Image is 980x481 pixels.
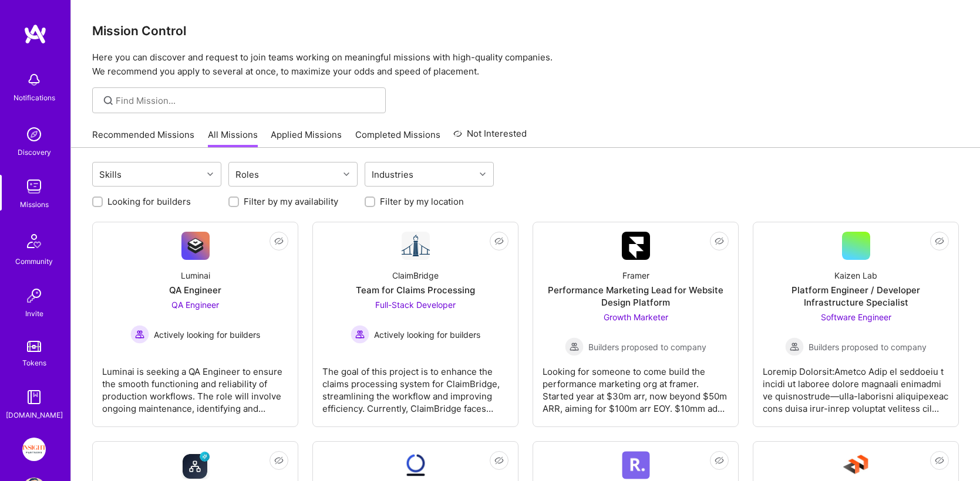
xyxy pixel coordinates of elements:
i: icon EyeClosed [494,236,504,246]
a: Company LogoClaimBridgeTeam for Claims ProcessingFull-Stack Developer Actively looking for builde... [322,232,508,417]
div: Performance Marketing Lead for Website Design Platform [543,284,729,309]
input: overall type: UNKNOWN_TYPE server type: NO_SERVER_DATA heuristic type: UNKNOWN_TYPE label: Find M... [116,94,377,107]
div: QA Engineer [169,284,221,296]
span: Actively looking for builders [374,328,480,341]
a: Applied Missions [271,128,342,148]
a: Recommended Missions [92,128,194,148]
span: Builders proposed to company [809,341,927,353]
span: Growth Marketer [604,312,668,322]
div: Skills [96,166,124,183]
a: Not Interested [453,127,527,148]
a: Completed Missions [355,128,440,148]
label: Filter by my availability [244,195,338,208]
img: teamwork [22,175,46,198]
img: Insight Partners: Data & AI - Sourcing [22,438,46,461]
img: Actively looking for builders [351,325,369,344]
span: Software Engineer [821,312,891,322]
i: icon SearchGrey [102,94,115,107]
div: Invite [25,307,43,320]
div: Community [15,255,53,267]
a: Company LogoLuminaiQA EngineerQA Engineer Actively looking for buildersActively looking for build... [102,232,288,417]
img: Company Logo [622,232,650,260]
img: logo [23,23,47,45]
div: Industries [369,166,416,183]
img: discovery [22,123,46,146]
a: Company LogoFramerPerformance Marketing Lead for Website Design PlatformGrowth Marketer Builders ... [543,232,729,417]
img: guide book [22,385,46,409]
div: Kaizen Lab [834,269,877,282]
img: Company Logo [402,451,430,479]
i: icon EyeClosed [935,456,944,465]
span: Builders proposed to company [588,341,706,353]
i: icon EyeClosed [494,456,504,465]
h3: Mission Control [92,23,959,38]
div: Luminai [181,269,210,282]
img: bell [22,68,46,92]
p: Here you can discover and request to join teams working on meaningful missions with high-quality ... [92,50,959,79]
div: Framer [622,269,649,282]
i: icon EyeClosed [274,456,284,465]
img: Company Logo [402,232,430,260]
img: Company Logo [842,451,870,479]
a: All Missions [208,128,258,148]
span: Full-Stack Developer [375,300,456,310]
span: QA Engineer [171,300,219,310]
input: overall type: UNKNOWN_TYPE server type: NO_SERVER_DATA heuristic type: UNKNOWN_TYPE label: Indust... [417,168,419,181]
i: icon EyeClosed [935,236,944,246]
div: Missions [20,198,49,211]
img: Builders proposed to company [565,337,584,356]
div: [DOMAIN_NAME] [6,409,63,421]
div: Team for Claims Processing [356,284,475,296]
i: icon EyeClosed [274,236,284,246]
input: overall type: UNKNOWN_TYPE server type: NO_SERVER_DATA heuristic type: UNKNOWN_TYPE label: Skills... [126,168,127,181]
div: Platform Engineer / Developer Infrastructure Specialist [763,284,949,309]
span: Actively looking for builders [154,328,260,341]
div: Loremip Dolorsit:Ametco Adip el seddoeiu t incidi ut laboree dolore magnaali enimadmi ve quisnost... [763,356,949,415]
label: Filter by my location [380,195,464,208]
div: ClaimBridge [392,269,439,282]
div: Tokens [22,357,46,369]
img: Company Logo [181,232,210,260]
label: Looking for builders [107,195,191,208]
img: Company Logo [181,451,210,479]
i: icon Chevron [343,171,349,177]
img: Company Logo [622,451,650,479]
img: Builders proposed to company [785,337,804,356]
div: Looking for someone to come build the performance marketing org at framer. Started year at $30m a... [543,356,729,415]
a: Insight Partners: Data & AI - Sourcing [19,438,49,461]
a: Kaizen LabPlatform Engineer / Developer Infrastructure SpecialistSoftware Engineer Builders propo... [763,232,949,417]
i: icon Chevron [480,171,486,177]
img: Actively looking for builders [130,325,149,344]
div: Notifications [14,92,55,104]
div: Discovery [18,146,51,158]
input: overall type: UNKNOWN_TYPE server type: NO_SERVER_DATA heuristic type: UNKNOWN_TYPE label: Roles ... [263,168,264,181]
div: Luminai is seeking a QA Engineer to ensure the smooth functioning and reliability of production w... [102,356,288,415]
i: icon EyeClosed [715,456,724,465]
img: Community [20,227,48,255]
i: icon EyeClosed [715,236,724,246]
div: The goal of this project is to enhance the claims processing system for ClaimBridge, streamlining... [322,356,508,415]
i: icon Chevron [207,171,213,177]
img: Invite [22,284,46,307]
div: Roles [233,166,262,183]
img: tokens [27,341,41,352]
